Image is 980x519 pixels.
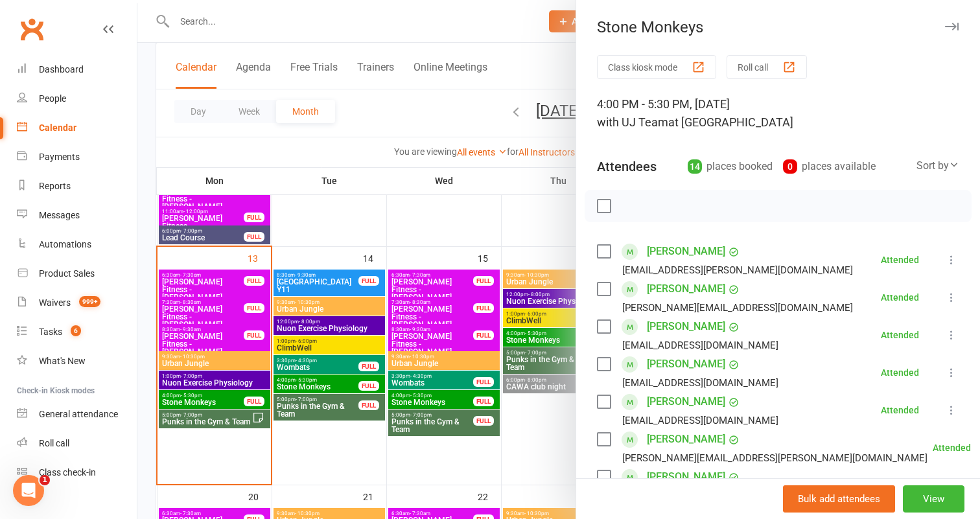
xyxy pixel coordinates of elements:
[39,152,80,162] div: Payments
[668,115,793,129] span: at [GEOGRAPHIC_DATA]
[916,157,959,174] div: Sort by
[622,262,853,279] div: [EMAIL_ADDRESS][PERSON_NAME][DOMAIN_NAME]
[688,159,702,174] div: 14
[881,255,919,264] div: Attended
[597,95,959,132] div: 4:00 PM - 5:30 PM, [DATE]
[727,55,807,79] button: Roll call
[17,55,137,84] a: Dashboard
[17,230,137,259] a: Automations
[647,467,725,487] a: [PERSON_NAME]
[39,297,71,308] div: Waivers
[39,268,95,279] div: Product Sales
[783,159,797,174] div: 0
[17,317,137,347] a: Tasks 6
[17,143,137,172] a: Payments
[647,316,725,337] a: [PERSON_NAME]
[933,443,971,452] div: Attended
[17,429,137,458] a: Roll call
[17,347,137,376] a: What's New
[647,429,725,450] a: [PERSON_NAME]
[39,327,62,337] div: Tasks
[71,325,81,336] span: 6
[39,122,76,133] div: Calendar
[39,181,71,191] div: Reports
[622,337,778,354] div: [EMAIL_ADDRESS][DOMAIN_NAME]
[17,458,137,487] a: Class kiosk mode
[16,13,48,45] a: Clubworx
[17,113,137,143] a: Calendar
[622,299,853,316] div: [PERSON_NAME][EMAIL_ADDRESS][DOMAIN_NAME]
[39,467,96,478] div: Class check-in
[647,241,725,262] a: [PERSON_NAME]
[597,55,716,79] button: Class kiosk mode
[39,356,86,366] div: What's New
[783,485,895,513] button: Bulk add attendees
[622,412,778,429] div: [EMAIL_ADDRESS][DOMAIN_NAME]
[17,172,137,201] a: Reports
[39,438,69,448] div: Roll call
[597,115,668,129] span: with UJ Team
[39,239,91,249] div: Automations
[903,485,964,513] button: View
[39,93,66,104] div: People
[881,330,919,340] div: Attended
[783,157,876,176] div: places available
[622,375,778,391] div: [EMAIL_ADDRESS][DOMAIN_NAME]
[17,201,137,230] a: Messages
[17,84,137,113] a: People
[622,450,927,467] div: [PERSON_NAME][EMAIL_ADDRESS][PERSON_NAME][DOMAIN_NAME]
[881,293,919,302] div: Attended
[13,475,44,506] iframe: Intercom live chat
[17,288,137,317] a: Waivers 999+
[597,157,657,176] div: Attendees
[688,157,773,176] div: places booked
[40,475,50,485] span: 1
[881,406,919,415] div: Attended
[17,259,137,288] a: Product Sales
[39,64,84,75] div: Dashboard
[576,18,980,36] div: Stone Monkeys
[17,400,137,429] a: General attendance kiosk mode
[647,354,725,375] a: [PERSON_NAME]
[39,210,80,220] div: Messages
[39,409,118,419] div: General attendance
[647,391,725,412] a: [PERSON_NAME]
[79,296,100,307] span: 999+
[647,279,725,299] a: [PERSON_NAME]
[881,368,919,377] div: Attended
